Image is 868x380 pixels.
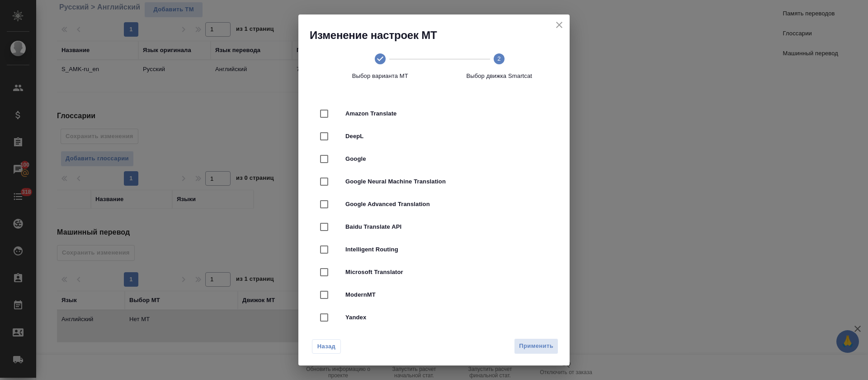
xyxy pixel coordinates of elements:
[313,193,555,216] div: Google Advanced Translation
[313,284,555,306] div: ModernMT
[345,313,548,322] span: Yandex
[345,132,548,141] span: DeepL
[345,109,548,118] span: Amazon Translate
[345,154,548,164] span: Google
[313,238,555,261] div: Intelligent Routing
[310,28,570,43] h2: Изменение настроек МТ
[498,55,501,62] text: 2
[345,200,548,209] span: Google Advanced Translation
[313,216,555,238] div: Baidu Translate API
[313,125,555,148] div: DeepL
[317,342,336,351] span: Назад
[514,338,558,354] button: Применить
[345,177,548,186] span: Google Neural Machine Translation
[345,222,548,231] span: Baidu Translate API
[313,261,555,284] div: Microsoft Translator
[313,148,555,170] div: Google
[519,341,553,351] span: Применить
[443,72,556,81] span: Выбор движка Smartcat
[324,72,436,81] span: Выбор варианта МТ
[345,268,548,277] span: Microsoft Translator
[313,102,555,125] div: Amazon Translate
[345,245,548,254] span: Intelligent Routing
[313,306,555,329] div: Yandex
[552,18,566,32] button: close
[312,339,341,354] button: Назад
[345,290,548,299] span: ModernMT
[313,170,555,193] div: Google Neural Machine Translation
